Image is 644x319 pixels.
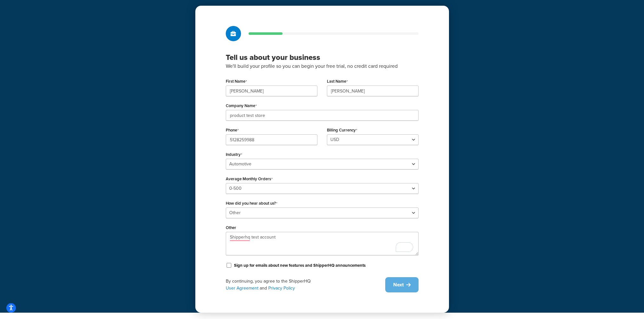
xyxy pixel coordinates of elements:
label: Sign up for emails about new features and ShipperHQ announcements [234,263,366,268]
p: We'll build your profile so you can begin your free trial, no credit card required [226,62,419,70]
label: First Name [226,79,247,84]
h3: Tell us about your business [226,53,419,62]
a: User Agreement [226,285,258,291]
label: Last Name [327,79,348,84]
div: By continuing, you agree to the ShipperHQ and [226,278,385,292]
textarea: To enrich screen reader interactions, please activate Accessibility in Grammarly extension settings [226,232,419,255]
label: Other [226,225,236,230]
a: Privacy Policy [268,285,295,291]
label: How did you hear about us? [226,201,277,206]
label: Industry [226,152,242,157]
label: Phone [226,128,239,133]
label: Company Name [226,103,257,108]
label: Billing Currency [327,128,357,133]
label: Average Monthly Orders [226,176,273,182]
